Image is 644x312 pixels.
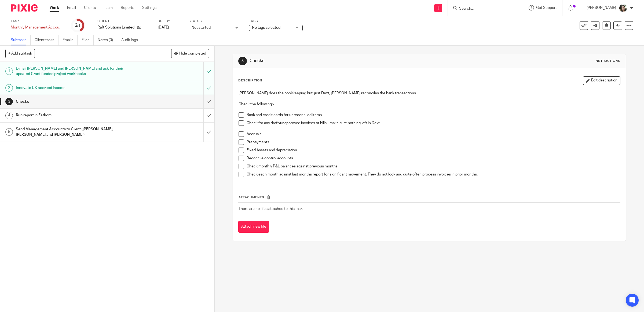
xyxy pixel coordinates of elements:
[595,59,620,63] div: Instructions
[104,5,113,10] a: Team
[252,26,280,30] span: No tags selected
[121,35,142,45] a: Audit logs
[84,5,96,10] a: Clients
[583,76,620,85] button: Edit description
[619,4,627,12] img: barbara-raine-.jpg
[171,49,209,58] button: Hide completed
[5,98,13,105] div: 3
[5,49,35,58] button: + Add subtask
[247,139,620,145] p: Prepayments
[239,196,264,199] span: Attachments
[459,6,507,11] input: Search
[238,78,262,83] p: Description
[247,148,620,153] p: Fixed Assets and depreciation
[158,26,169,29] span: [DATE]
[5,112,13,119] div: 4
[121,5,134,10] a: Reports
[11,4,38,12] img: Pixie
[5,84,13,92] div: 2
[75,22,80,28] div: 2
[247,112,620,118] p: Bank and credit cards for unreconciled items
[77,24,80,27] small: /5
[192,26,211,30] span: Not started
[16,98,137,106] h1: Checks
[239,102,620,107] p: Check the following:-
[247,164,620,169] p: Check monthly P&L balances against previous months
[247,120,620,126] p: Check for any draft/unapproved invoices or bills - make sure nothing left in Dext
[239,207,303,211] span: There are no files attached to this task.
[11,19,64,23] label: Task
[82,35,94,45] a: Files
[16,84,137,92] h1: Innovate UK accrued income
[16,64,137,78] h1: E-mail [PERSON_NAME] and [PERSON_NAME] and ask for their updated Grant funded project workbooks
[35,35,58,45] a: Client tasks
[5,67,13,75] div: 1
[67,5,76,10] a: Email
[250,58,441,64] h1: Checks
[98,35,117,45] a: Notes (0)
[249,19,303,23] label: Tags
[97,25,134,30] p: Raft Solutions Limited
[239,91,620,96] p: [PERSON_NAME] does the bookkeeping but, just Dext, [PERSON_NAME] reconciles the bank transactions.
[179,52,206,56] span: Hide completed
[5,128,13,136] div: 5
[238,221,269,233] button: Attach new file
[142,5,156,10] a: Settings
[11,25,64,30] div: Monthly Management Accounts - Raft Solutions Ltd
[247,131,620,137] p: Accruals
[587,5,616,10] p: [PERSON_NAME]
[11,35,31,45] a: Subtasks
[247,172,620,177] p: Check each month against last months report for significant movement. They do not lock and quite ...
[189,19,242,23] label: Status
[16,125,137,139] h1: Send Management Accounts to Client ([PERSON_NAME], [PERSON_NAME] and [PERSON_NAME])
[50,5,59,10] a: Work
[63,35,78,45] a: Emails
[238,57,247,65] div: 3
[97,19,151,23] label: Client
[247,156,620,161] p: Reconcile control accounts
[16,111,137,119] h1: Run report in Fathom
[158,19,182,23] label: Due by
[536,6,557,10] span: Get Support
